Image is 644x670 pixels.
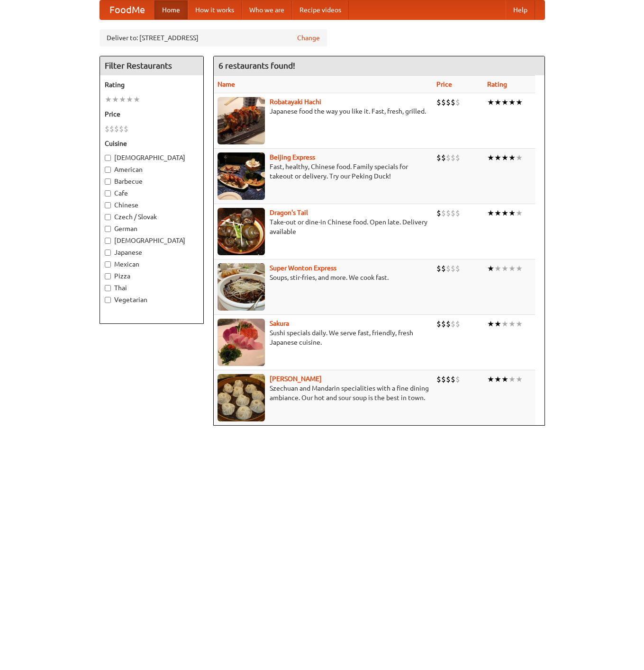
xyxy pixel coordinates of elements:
[487,152,494,163] li: ★
[218,152,265,200] img: beijing.jpg
[105,179,111,185] input: Barbecue
[494,263,501,274] li: ★
[105,202,111,208] input: Chinese
[100,0,154,19] a: FoodMe
[270,98,321,106] a: Robatayaki Hachi
[487,319,494,329] li: ★
[105,153,199,162] label: [DEMOGRAPHIC_DATA]
[105,295,199,304] label: Vegetarian
[508,319,516,329] li: ★
[270,320,289,327] a: Sakura
[218,374,265,421] img: shandong.jpg
[494,97,501,107] li: ★
[508,263,516,274] li: ★
[270,264,336,272] b: Super Wonton Express
[451,97,455,107] li: $
[455,208,460,218] li: $
[133,94,140,105] li: ★
[109,124,114,134] li: $
[487,97,494,107] li: ★
[446,97,451,107] li: $
[105,94,112,105] li: ★
[218,319,265,366] img: sakura.jpg
[270,209,308,216] a: Dragon's Tail
[446,374,451,384] li: $
[451,374,455,384] li: $
[114,124,119,134] li: $
[105,238,111,244] input: [DEMOGRAPHIC_DATA]
[105,190,111,197] input: Cafe
[508,374,516,384] li: ★
[451,152,455,163] li: $
[105,188,199,198] label: Cafe
[446,152,451,163] li: $
[501,319,508,329] li: ★
[105,283,199,293] label: Thai
[105,259,199,269] label: Mexican
[436,97,441,107] li: $
[446,263,451,274] li: $
[218,162,429,181] p: Fast, healthy, Chinese food. Family specials for takeout or delivery. Try our Peking Duck!
[494,374,501,384] li: ★
[487,263,494,274] li: ★
[494,208,501,218] li: ★
[455,97,460,107] li: $
[218,273,429,282] p: Soups, stir-fries, and more. We cook fast.
[516,97,523,107] li: ★
[516,208,523,218] li: ★
[105,167,111,173] input: American
[105,124,109,134] li: $
[455,152,460,163] li: $
[105,273,111,279] input: Pizza
[516,152,523,163] li: ★
[501,97,508,107] li: ★
[242,0,292,19] a: Who we are
[297,33,320,43] a: Change
[105,248,199,257] label: Japanese
[436,263,441,274] li: $
[441,152,446,163] li: $
[441,263,446,274] li: $
[494,319,501,329] li: ★
[105,250,111,256] input: Japanese
[105,200,199,210] label: Chinese
[100,29,327,46] div: Deliver to: [STREET_ADDRESS]
[455,319,460,329] li: $
[119,94,126,105] li: ★
[270,153,315,161] a: Beijing Express
[436,152,441,163] li: $
[487,208,494,218] li: ★
[455,374,460,384] li: $
[487,374,494,384] li: ★
[188,0,242,19] a: How it works
[105,80,199,89] h5: Rating
[446,208,451,218] li: $
[501,374,508,384] li: ★
[105,226,111,232] input: German
[487,80,507,88] a: Rating
[105,261,111,268] input: Mexican
[105,285,111,291] input: Thai
[218,97,265,144] img: robatayaki.jpg
[516,319,523,329] li: ★
[494,152,501,163] li: ★
[105,236,199,245] label: [DEMOGRAPHIC_DATA]
[218,208,265,255] img: dragon.jpg
[154,0,188,19] a: Home
[218,328,429,347] p: Sushi specials daily. We serve fast, friendly, fresh Japanese cuisine.
[455,263,460,274] li: $
[105,212,199,222] label: Czech / Slovak
[506,0,535,19] a: Help
[218,61,295,70] ng-pluralize: 6 restaurants found!
[105,139,199,148] h5: Cuisine
[218,217,429,236] p: Take-out or dine-in Chinese food. Open late. Delivery available
[501,263,508,274] li: ★
[105,297,111,303] input: Vegetarian
[292,0,349,19] a: Recipe videos
[508,208,516,218] li: ★
[270,375,322,383] a: [PERSON_NAME]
